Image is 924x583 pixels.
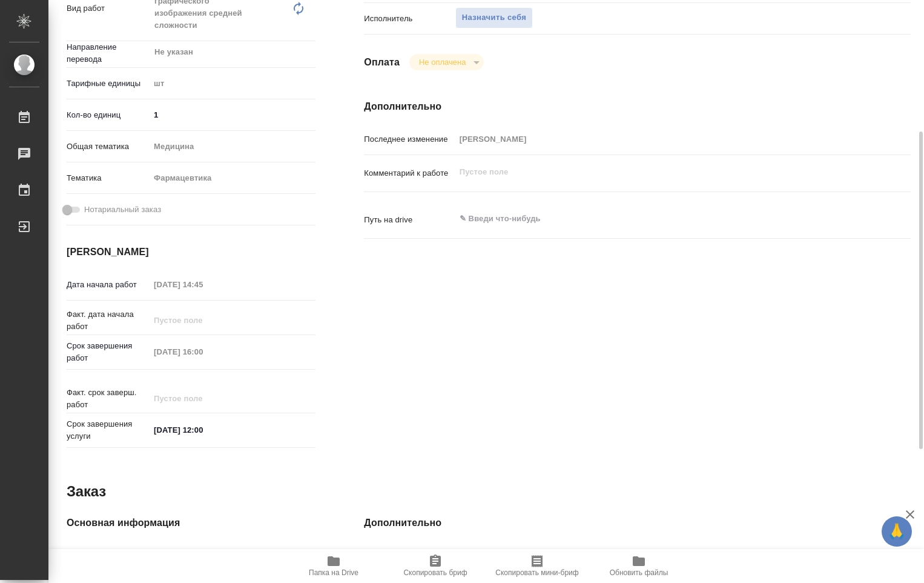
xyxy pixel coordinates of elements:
p: Срок завершения услуги [67,418,150,442]
span: Папка на Drive [309,568,358,577]
div: Медицина [150,136,315,157]
input: Пустое поле [150,311,256,329]
div: Не оплачена [409,54,484,70]
p: Тематика [67,172,150,184]
p: Срок завершения работ [67,340,150,364]
button: Скопировать мини-бриф [486,549,588,583]
span: Скопировать бриф [403,568,467,577]
input: Пустое поле [150,547,315,564]
input: ✎ Введи что-нибудь [150,421,256,439]
p: Последнее изменение [364,133,455,145]
input: Пустое поле [150,390,256,407]
button: Обновить файлы [588,549,690,583]
div: шт [150,73,315,94]
p: Факт. срок заверш. работ [67,387,150,411]
h4: Дополнительно [364,99,911,114]
p: Кол-во единиц [67,109,150,121]
h2: Заказ [67,482,106,501]
input: ✎ Введи что-нибудь [150,106,315,124]
button: Назначить себя [455,7,533,28]
span: Нотариальный заказ [84,204,161,216]
button: Скопировать бриф [384,549,486,583]
p: Факт. дата начала работ [67,308,150,333]
h4: [PERSON_NAME] [67,245,315,259]
span: Обновить файлы [610,568,668,577]
p: Дата начала работ [67,279,150,291]
div: Фармацевтика [150,168,315,188]
p: Тарифные единицы [67,78,150,90]
p: Исполнитель [364,13,455,25]
h4: Дополнительно [364,516,911,530]
h4: Оплата [364,55,400,70]
span: 🙏 [886,519,907,544]
p: Путь на drive [364,214,455,226]
input: Пустое поле [455,130,865,148]
p: Вид работ [67,2,150,15]
input: Пустое поле [455,547,865,564]
h4: Основная информация [67,516,315,530]
p: Комментарий к работе [364,167,455,179]
button: Не оплачена [415,57,469,67]
input: Пустое поле [150,276,256,293]
p: Общая тематика [67,141,150,153]
span: Скопировать мини-бриф [495,568,578,577]
span: Назначить себя [462,11,526,25]
button: Папка на Drive [283,549,384,583]
button: 🙏 [882,516,912,547]
p: Направление перевода [67,41,150,65]
input: Пустое поле [150,343,256,361]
